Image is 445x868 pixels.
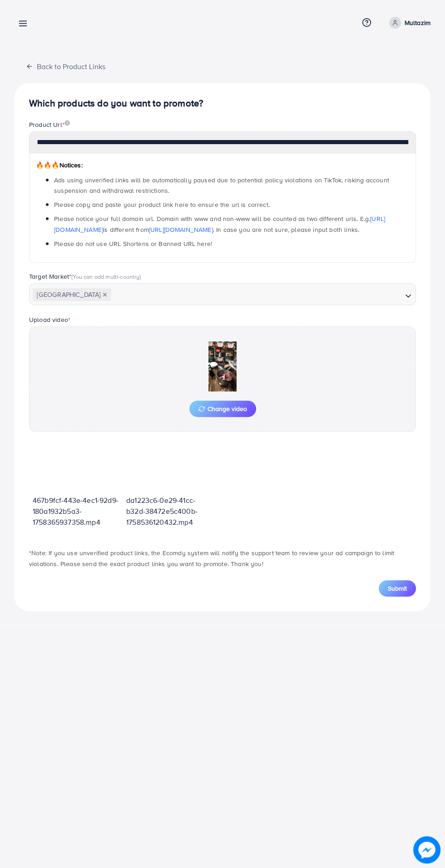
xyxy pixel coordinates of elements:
div: Search for option [29,283,416,305]
button: Deselect Pakistan [103,292,107,297]
a: [URL][DOMAIN_NAME] [54,214,385,234]
img: image [413,836,440,863]
span: Please do not use URL Shortens or Banned URL here! [54,239,212,248]
label: Target Market [29,272,141,281]
span: Please notice your full domain url. Domain with www and non-www will be counted as two different ... [54,214,385,234]
span: Notices: [36,161,83,170]
button: Submit [379,580,416,597]
span: Ads using unverified links will be automatically paused due to potential policy violations on Tik... [54,176,389,195]
img: image [64,120,70,126]
button: Change video [189,401,256,417]
span: Please copy and paste your product link here to ensure the url is correct. [54,200,270,209]
label: Upload video [29,315,70,324]
span: [GEOGRAPHIC_DATA] [33,288,111,301]
span: (You can add multi-country) [71,272,141,281]
a: [URL][DOMAIN_NAME] [149,225,213,234]
p: Multazim [405,17,430,28]
h4: Which products do you want to promote? [29,98,416,109]
span: Submit [388,584,407,593]
img: Preview Image [177,341,268,391]
a: Multazim [386,17,430,29]
p: da1223c6-0e29-41cc-b32d-38472e5c400b-1758536120432.mp4 [126,495,213,527]
button: Back to Product Links [15,56,117,76]
span: Change video [198,406,247,412]
span: 🔥🔥🔥 [36,161,59,170]
label: Product Url [29,120,70,129]
input: Search for option [112,288,401,302]
p: *Note: If you use unverified product links, the Ecomdy system will notify the support team to rev... [29,547,416,569]
p: 467b9fcf-443e-4ec1-92d9-180a1932b5a3-1758365937358.mp4 [33,495,119,527]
